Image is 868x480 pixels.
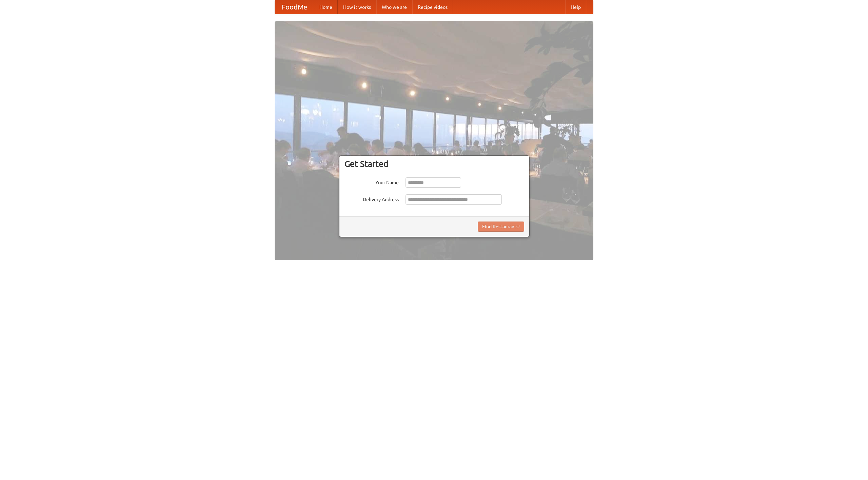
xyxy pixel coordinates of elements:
a: Home [314,0,338,14]
a: Help [565,0,586,14]
button: Find Restaurants! [478,222,524,232]
a: Who we are [376,0,412,14]
h3: Get Started [344,159,524,169]
a: How it works [338,0,376,14]
a: FoodMe [275,0,314,14]
label: Your Name [344,177,399,186]
a: Recipe videos [412,0,453,14]
label: Delivery Address [344,194,399,203]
